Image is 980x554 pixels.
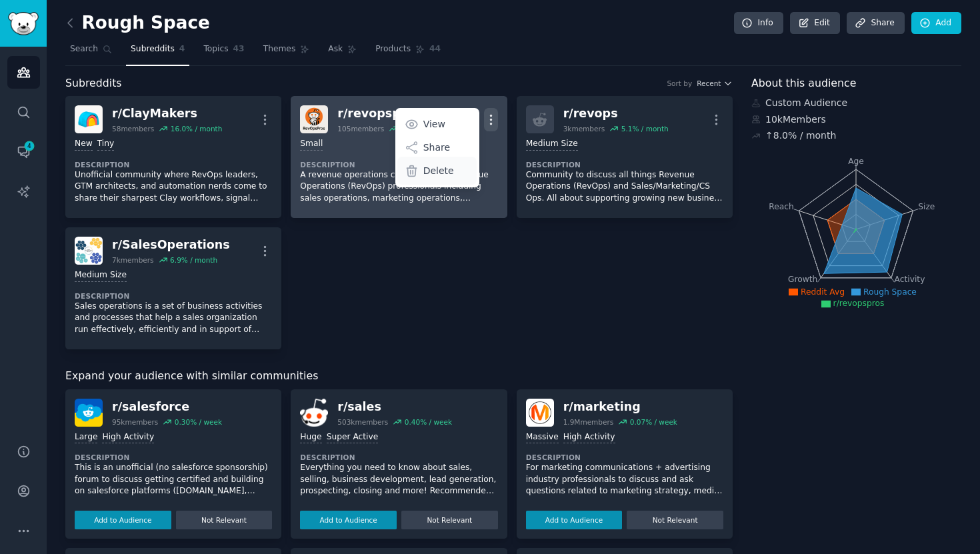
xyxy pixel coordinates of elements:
[75,399,103,427] img: salesforce
[170,255,217,265] div: 6.9 % / month
[401,511,498,529] button: Not Relevant
[397,110,477,138] a: View
[75,169,272,205] p: Unofficial community where RevOps leaders, GTM architects, and automation nerds come to share the...
[848,157,864,166] tspan: Age
[751,75,856,92] span: About this audience
[102,431,154,444] div: High Activity
[563,105,669,122] div: r/ revops
[337,399,452,415] div: r/ sales
[563,431,615,444] div: High Activity
[328,43,343,55] span: Ask
[801,287,845,297] span: Reddit Avg
[75,160,272,169] dt: Description
[769,201,794,211] tspan: Reach
[199,39,249,66] a: Topics43
[423,141,450,155] p: Share
[863,287,917,297] span: Rough Space
[734,12,783,35] a: Info
[75,431,97,444] div: Large
[112,255,154,265] div: 7k members
[526,431,559,444] div: Massive
[300,453,497,462] dt: Description
[423,117,445,131] p: View
[65,227,281,349] a: SalesOperationsr/SalesOperations7kmembers6.9% / monthMedium SizeDescriptionSales operations is a ...
[112,124,154,133] div: 58 members
[291,96,507,218] a: revopsprosr/revopspros105members2.9% / monthViewShareDeleteSmallDescriptionA revenue operations c...
[75,105,103,133] img: ClayMakers
[126,39,189,66] a: Subreddits4
[788,275,817,284] tspan: Growth
[526,462,723,497] p: For marketing communications + advertising industry professionals to discuss and ask questions re...
[337,105,447,122] div: r/ revopspros
[563,399,677,415] div: r/ marketing
[300,105,328,133] img: revopspros
[526,169,723,205] p: Community to discuss all things Revenue Operations (RevOps) and Sales/Marketing/CS Ops. All about...
[563,124,605,133] div: 3k members
[429,43,441,55] span: 44
[171,124,223,133] div: 16.0 % / month
[300,169,497,205] p: A revenue operations community for Revenue Operations (RevOps) professionals including sales oper...
[112,237,230,253] div: r/ SalesOperations
[697,79,733,88] button: Recent
[263,43,296,55] span: Themes
[627,511,723,529] button: Not Relevant
[300,138,323,151] div: Small
[423,164,454,178] p: Delete
[563,417,614,427] div: 1.9M members
[75,511,171,529] button: Add to Audience
[526,453,723,462] dt: Description
[517,96,733,218] a: r/revops3kmembers5.1% / monthMedium SizeDescriptionCommunity to discuss all things Revenue Operat...
[526,138,578,151] div: Medium Size
[621,124,669,133] div: 5.1 % / month
[371,39,445,66] a: Products44
[97,138,115,151] div: Tiny
[131,43,175,55] span: Subreddits
[112,417,158,427] div: 95k members
[300,431,321,444] div: Huge
[112,105,222,122] div: r/ ClayMakers
[75,291,272,301] dt: Description
[833,299,885,308] span: r/revopspros
[75,269,127,282] div: Medium Size
[65,39,117,66] a: Search
[300,399,328,427] img: sales
[323,39,361,66] a: Ask
[75,462,272,497] p: This is an unofficial (no salesforce sponsorship) forum to discuss getting certified and building...
[526,160,723,169] dt: Description
[203,43,228,55] span: Topics
[847,12,904,35] a: Share
[918,201,935,211] tspan: Size
[765,129,836,143] div: ↑ 8.0 % / month
[911,12,961,35] a: Add
[526,511,623,529] button: Add to Audience
[895,275,925,284] tspan: Activity
[70,43,98,55] span: Search
[259,39,315,66] a: Themes
[179,43,185,55] span: 4
[327,431,379,444] div: Super Active
[65,13,210,34] h2: Rough Space
[405,417,452,427] div: 0.40 % / week
[751,96,961,110] div: Custom Audience
[337,417,388,427] div: 503k members
[300,511,397,529] button: Add to Audience
[7,135,40,168] a: 4
[65,368,318,385] span: Expand your audience with similar communities
[300,160,497,169] dt: Description
[630,417,677,427] div: 0.07 % / week
[300,462,497,497] p: Everything you need to know about sales, selling, business development, lead generation, prospect...
[75,301,272,336] p: Sales operations is a set of business activities and processes that help a sales organization run...
[75,138,93,151] div: New
[667,79,692,88] div: Sort by
[751,113,961,127] div: 10k Members
[176,511,273,529] button: Not Relevant
[697,79,721,88] span: Recent
[526,399,554,427] img: marketing
[337,124,384,133] div: 105 members
[790,12,840,35] a: Edit
[112,399,222,415] div: r/ salesforce
[75,453,272,462] dt: Description
[233,43,245,55] span: 43
[65,75,122,92] span: Subreddits
[23,141,35,151] span: 4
